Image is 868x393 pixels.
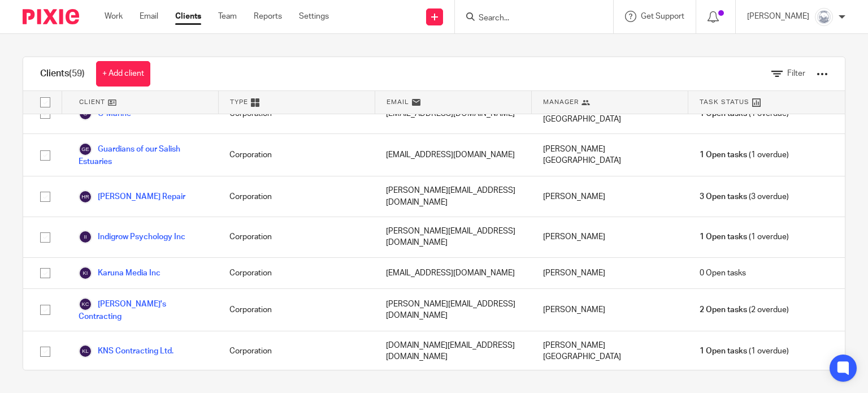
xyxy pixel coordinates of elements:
[700,231,789,243] span: (1 overdue)
[79,344,173,358] a: KNS Contracting Ltd.
[79,142,207,167] a: Guardians of our Salish Estuaries
[700,267,746,279] span: 0 Open tasks
[96,61,150,87] a: + Add client
[79,142,92,156] img: svg%3E
[787,70,805,77] span: Filter
[747,11,809,22] p: [PERSON_NAME]
[79,297,207,322] a: [PERSON_NAME]'s Contracting
[532,134,688,176] div: [PERSON_NAME][GEOGRAPHIC_DATA]
[175,11,201,22] a: Clients
[23,9,79,24] img: Pixie
[40,68,85,80] h1: Clients
[700,191,789,202] span: (3 overdue)
[105,11,123,22] a: Work
[700,191,747,202] span: 3 Open tasks
[700,149,789,161] span: (1 overdue)
[375,217,531,257] div: [PERSON_NAME][EMAIL_ADDRESS][DOMAIN_NAME]
[218,217,375,257] div: Corporation
[700,149,747,161] span: 1 Open tasks
[218,258,375,288] div: Corporation
[375,331,531,372] div: [DOMAIN_NAME][EMAIL_ADDRESS][DOMAIN_NAME]
[218,331,375,372] div: Corporation
[700,304,747,316] span: 2 Open tasks
[79,266,92,280] img: svg%3E
[79,190,92,204] img: svg%3E
[375,289,531,331] div: [PERSON_NAME][EMAIL_ADDRESS][DOMAIN_NAME]
[375,258,531,288] div: [EMAIL_ADDRESS][DOMAIN_NAME]
[230,97,248,107] span: Type
[140,11,158,22] a: Email
[532,331,688,372] div: [PERSON_NAME][GEOGRAPHIC_DATA]
[218,289,375,331] div: Corporation
[79,266,160,280] a: Karuna Media Inc
[69,69,85,78] span: (59)
[700,346,747,357] span: 1 Open tasks
[254,11,282,22] a: Reports
[532,258,688,288] div: [PERSON_NAME]
[34,92,56,113] input: Select all
[532,176,688,217] div: [PERSON_NAME]
[375,134,531,176] div: [EMAIL_ADDRESS][DOMAIN_NAME]
[700,97,749,107] span: Task Status
[79,344,92,358] img: svg%3E
[700,346,789,357] span: (1 overdue)
[375,176,531,217] div: [PERSON_NAME][EMAIL_ADDRESS][DOMAIN_NAME]
[79,230,185,244] a: Indigrow Psychology Inc
[700,304,789,316] span: (2 overdue)
[532,217,688,257] div: [PERSON_NAME]
[218,176,375,217] div: Corporation
[532,289,688,331] div: [PERSON_NAME]
[79,190,185,204] a: [PERSON_NAME] Repair
[478,14,579,24] input: Search
[387,97,409,107] span: Email
[79,230,92,244] img: svg%3E
[218,11,237,22] a: Team
[79,297,92,311] img: svg%3E
[79,97,105,107] span: Client
[543,97,579,107] span: Manager
[815,8,833,26] img: Copy%20of%20Rockies%20accounting%20v3%20(1).png
[641,12,684,20] span: Get Support
[700,231,747,243] span: 1 Open tasks
[299,11,329,22] a: Settings
[218,134,375,176] div: Corporation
